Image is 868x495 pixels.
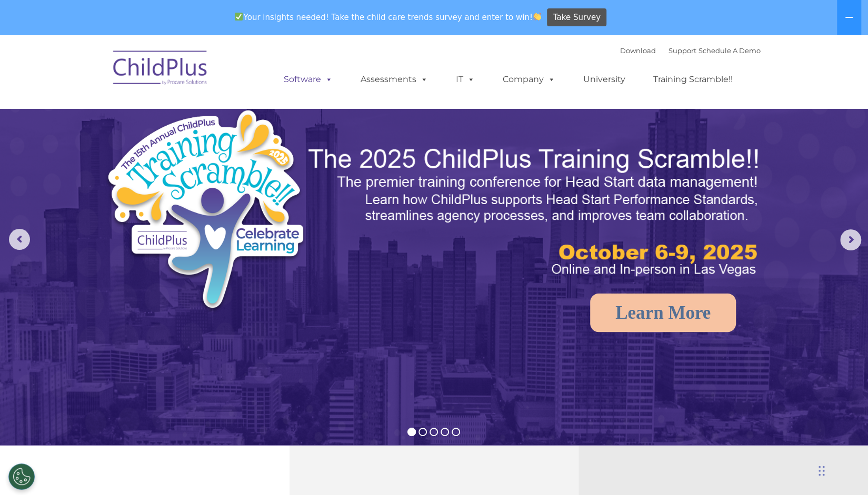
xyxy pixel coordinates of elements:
[231,7,546,27] span: Your insights needed! Take the child care trends survey and enter to win!
[445,69,485,90] a: IT
[669,46,696,55] a: Support
[273,69,343,90] a: Software
[146,113,191,120] span: Phone number
[620,46,656,55] a: Download
[146,69,178,77] span: Last name
[815,445,868,495] iframe: Chat Widget
[108,43,213,96] img: ChildPlus by Procare Solutions
[533,13,541,21] img: 👏
[492,69,566,90] a: Company
[8,463,35,490] button: Cookies Settings
[350,69,438,90] a: Assessments
[590,294,736,332] a: Learn More
[699,46,761,55] a: Schedule A Demo
[573,69,636,90] a: University
[643,69,743,90] a: Training Scramble!!
[547,8,606,27] a: Take Survey
[620,46,761,55] font: |
[819,455,825,487] div: Drag
[553,8,601,27] span: Take Survey
[235,13,243,21] img: ✅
